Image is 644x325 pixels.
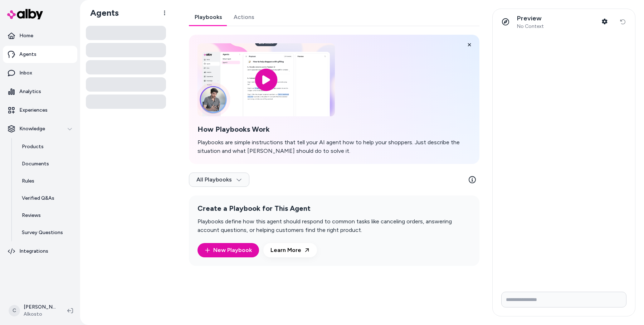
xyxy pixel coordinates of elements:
p: Knowledge [19,125,45,132]
p: Analytics [19,88,41,95]
a: New Playbook [205,246,252,254]
p: Verified Q&As [22,195,54,202]
a: Survey Questions [15,224,77,241]
button: All Playbooks [189,173,249,187]
p: Experiences [19,107,48,114]
button: New Playbook [197,243,259,257]
p: Integrations [19,248,48,255]
p: [PERSON_NAME] [24,304,56,311]
a: Learn More [263,243,317,257]
input: Write your prompt here [501,292,626,307]
a: Rules [15,173,77,190]
button: C[PERSON_NAME]Alkosto [4,299,62,322]
a: Agents [3,46,77,63]
a: Inbox [3,64,77,82]
p: Reviews [22,212,41,219]
a: Actions [228,9,260,26]
p: Survey Questions [22,229,63,236]
a: Products [15,138,77,155]
p: Inbox [19,69,32,77]
span: No Context [517,23,544,30]
a: Reviews [15,207,77,224]
img: alby Logo [7,9,43,19]
p: Preview [517,14,544,23]
p: Agents [19,51,36,58]
a: Documents [15,155,77,173]
p: Products [22,143,44,150]
h2: How Playbooks Work [197,125,471,134]
p: Home [19,32,33,39]
p: Documents [22,160,49,168]
a: Verified Q&As [15,190,77,207]
h1: Agents [84,8,119,18]
p: Rules [22,178,34,185]
span: Alkosto [24,311,56,318]
span: C [9,305,20,316]
a: Analytics [3,83,77,100]
span: All Playbooks [196,176,242,183]
a: Experiences [3,102,77,119]
h2: Create a Playbook for This Agent [197,204,471,213]
button: Knowledge [3,120,77,137]
p: Playbooks define how this agent should respond to common tasks like canceling orders, answering a... [197,217,471,234]
a: Home [3,27,77,44]
a: Integrations [3,243,77,260]
p: Playbooks are simple instructions that tell your AI agent how to help your shoppers. Just describ... [197,138,471,155]
a: Playbooks [189,9,228,26]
